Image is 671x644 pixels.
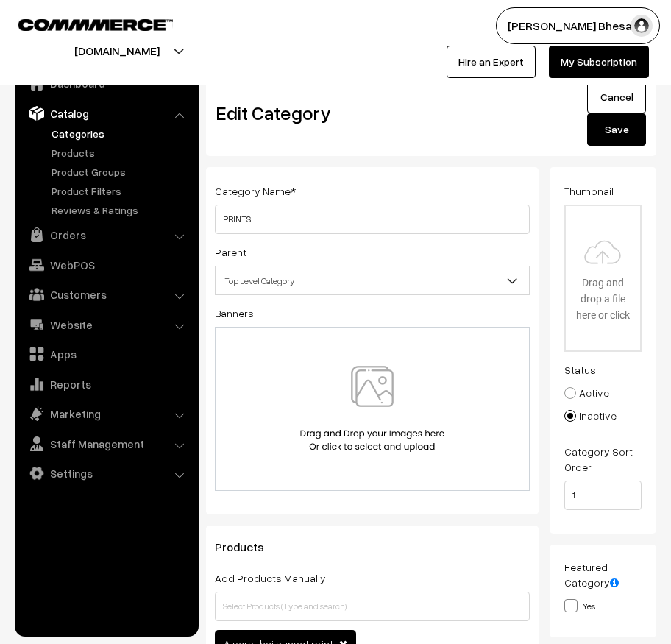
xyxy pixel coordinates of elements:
[18,19,173,30] img: COMMMERCE
[48,202,194,218] a: Reviews & Ratings
[564,362,596,378] label: Status
[18,400,194,427] a: Marketing
[18,311,194,338] a: Website
[587,113,646,146] button: Save
[18,341,194,367] a: Apps
[549,46,649,78] a: My Subscription
[216,102,533,124] h2: Edit Category
[18,460,194,486] a: Settings
[23,32,211,69] button: [DOMAIN_NAME]
[564,559,642,590] label: Featured Category
[215,205,530,234] input: Category Name
[564,183,614,199] label: Thumbnail
[18,281,194,308] a: Customers
[447,46,536,78] a: Hire an Expert
[564,598,595,613] label: Yes
[18,15,147,32] a: COMMMERCE
[18,100,194,127] a: Catalog
[48,145,194,160] a: Products
[215,183,296,199] label: Category Name
[587,81,646,113] a: Cancel
[215,592,530,621] input: Select Products (Type and search)
[48,126,194,141] a: Categories
[631,15,653,37] img: user
[215,570,326,586] label: Add Products Manually
[564,444,642,475] label: Category Sort Order
[216,268,529,294] span: Top Level Category
[18,371,194,397] a: Reports
[215,244,246,260] label: Parent
[18,252,194,278] a: WebPOS
[18,222,194,248] a: Orders
[564,385,609,400] label: Active
[564,481,642,510] input: Enter Number
[215,305,254,321] label: Banners
[215,539,282,554] span: Products
[564,408,617,423] label: Inactive
[215,266,530,295] span: Top Level Category
[496,7,660,44] button: [PERSON_NAME] Bhesani…
[48,183,194,199] a: Product Filters
[48,164,194,180] a: Product Groups
[18,431,194,457] a: Staff Management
